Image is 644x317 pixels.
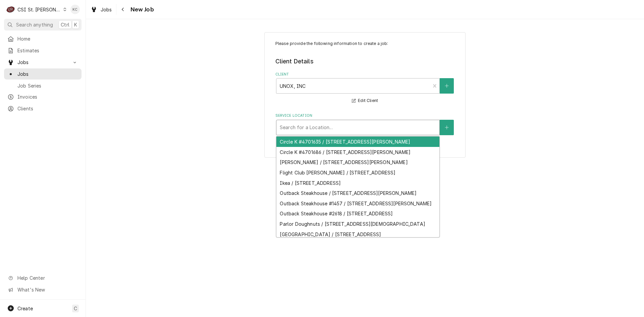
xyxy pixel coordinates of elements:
[440,78,454,94] button: Create New Client
[4,80,82,91] a: Job Series
[4,91,82,102] a: Invoices
[276,188,439,198] div: Outback Steakhouse / [STREET_ADDRESS][PERSON_NAME]
[4,45,82,56] a: Estimates
[276,178,439,188] div: Ikea / [STREET_ADDRESS]
[275,72,455,77] label: Client
[275,57,455,66] legend: Client Details
[17,47,78,54] span: Estimates
[4,57,82,68] a: Go to Jobs
[17,105,78,112] span: Clients
[17,82,78,89] span: Job Series
[4,284,82,295] a: Go to What's New
[445,84,449,88] svg: Create New Client
[445,125,449,130] svg: Create New Location
[4,103,82,114] a: Clients
[275,72,455,105] div: Client
[276,157,439,168] div: [PERSON_NAME] / [STREET_ADDRESS][PERSON_NAME]
[17,70,78,77] span: Jobs
[276,219,439,229] div: Parlor Doughnuts / [STREET_ADDRESS][DEMOGRAPHIC_DATA]
[351,97,379,105] button: Edit Client
[17,35,78,42] span: Home
[276,137,439,147] div: Circle K #4701635 / [STREET_ADDRESS][PERSON_NAME]
[440,120,454,135] button: Create New Location
[17,6,61,13] div: CSI St. [PERSON_NAME]
[4,19,82,31] button: Search anythingCtrlK
[6,5,15,14] div: C
[16,21,53,28] span: Search anything
[276,198,439,209] div: Outback Steakhouse #1457 / [STREET_ADDRESS][PERSON_NAME]
[6,5,15,14] div: CSI St. Louis's Avatar
[264,32,466,158] div: Job Create/Update
[17,274,77,281] span: Help Center
[275,113,455,118] label: Service Location
[276,209,439,219] div: Outback Steakhouse #2618 / [STREET_ADDRESS]
[276,229,439,240] div: [GEOGRAPHIC_DATA] / [STREET_ADDRESS]
[4,68,82,80] a: Jobs
[88,4,115,15] a: Jobs
[17,59,68,66] span: Jobs
[276,147,439,157] div: Circle K #4701686 / [STREET_ADDRESS][PERSON_NAME]
[128,5,154,14] span: New Job
[275,41,455,47] p: Please provide the following information to create a job:
[276,167,439,178] div: Flight Club [PERSON_NAME] / [STREET_ADDRESS]
[17,93,78,100] span: Invoices
[74,21,77,28] span: K
[70,5,80,14] div: KC
[17,306,33,311] span: Create
[70,5,80,14] div: Kelly Christen's Avatar
[61,21,69,28] span: Ctrl
[101,6,112,13] span: Jobs
[275,41,455,135] div: Job Create/Update Form
[4,33,82,44] a: Home
[4,272,82,283] a: Go to Help Center
[74,305,77,312] span: C
[17,286,77,293] span: What's New
[275,113,455,135] div: Service Location
[118,4,128,15] button: Navigate back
